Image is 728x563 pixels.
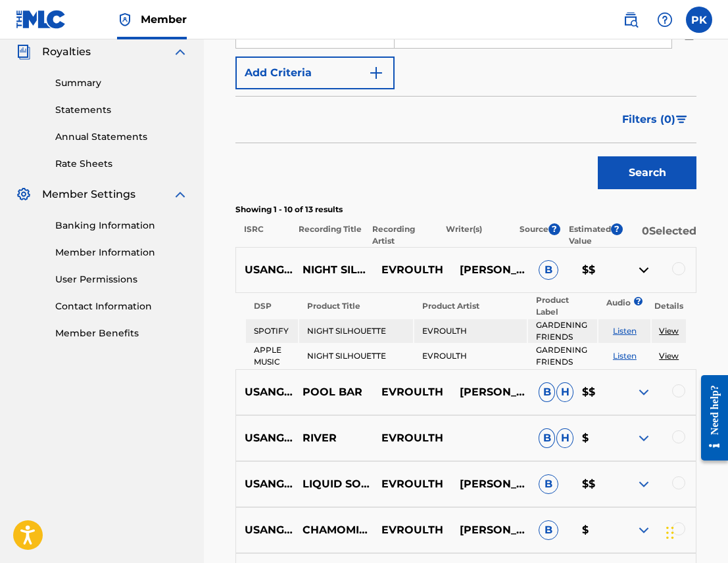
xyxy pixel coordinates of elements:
[686,7,712,33] div: User Menu
[652,7,678,33] div: Help
[618,7,644,33] a: Public Search
[636,262,652,278] img: contract
[55,103,188,117] a: Statements
[539,520,558,540] span: B
[636,476,652,492] img: expand
[235,56,395,89] button: Add Criteria
[623,223,696,247] p: 0 Selected
[55,76,188,90] a: Summary
[528,344,597,368] td: GARDENING FRIENDS
[659,326,679,336] a: View
[42,44,91,60] span: Royalties
[55,327,188,340] a: Member Benefits
[294,522,373,538] p: CHAMOMILE
[539,260,558,280] span: B
[299,319,413,343] td: NIGHT SILHOUETTE
[16,187,32,202] img: Member Settings
[414,294,527,318] th: Product Artist
[414,344,527,368] td: EVROULTH
[372,262,451,278] p: EVROULTH
[598,297,614,309] p: Audio
[55,273,188,286] a: User Permissions
[246,319,298,343] td: SPOTIFY
[676,116,687,124] img: filter
[636,430,652,446] img: expand
[520,223,548,247] p: Source
[42,187,135,202] span: Member Settings
[55,219,188,233] a: Banking Information
[55,130,188,144] a: Annual Statements
[652,294,686,318] th: Details
[172,187,188,202] img: expand
[294,476,373,492] p: LIQUID SOUL
[573,430,617,446] p: $
[236,522,294,538] p: USANG2209868
[117,12,133,28] img: Top Rightsholder
[363,223,437,247] p: Recording Artist
[246,294,298,318] th: DSP
[659,351,679,361] a: View
[299,344,413,368] td: NIGHT SILHOUETTE
[368,65,384,81] img: 9d2ae6d4665cec9f34b9.svg
[372,430,451,446] p: EVROULTH
[548,223,560,235] span: ?
[556,382,573,402] span: H
[236,476,294,492] p: USANG2201523
[294,262,373,278] p: NIGHT SILHOUETTE
[662,500,728,563] div: Widget de chat
[613,351,637,361] a: Listen
[299,294,413,318] th: Product Title
[372,476,451,492] p: EVROULTH
[55,246,188,259] a: Member Information
[236,384,294,400] p: USANG2209958
[636,384,652,400] img: expand
[55,157,188,171] a: Rate Sheets
[528,319,597,343] td: GARDENING FRIENDS
[573,262,617,278] p: $$
[236,430,294,446] p: USANG2200520
[598,156,696,189] button: Search
[614,103,696,136] button: Filters (0)
[451,384,530,400] p: [PERSON_NAME]
[573,522,617,538] p: $
[414,319,527,343] td: EVROULTH
[294,384,373,400] p: POOL BAR
[236,262,294,278] p: USANG2202589
[573,384,617,400] p: $$
[451,522,530,538] p: [PERSON_NAME]
[172,44,188,60] img: expand
[55,300,188,313] a: Contact Information
[573,476,617,492] p: $$
[662,500,728,563] iframe: Chat Widget
[246,344,298,368] td: APPLE MUSIC
[451,476,530,492] p: [PERSON_NAME]
[451,262,530,278] p: [PERSON_NAME]
[691,363,728,472] iframe: Resource Center
[623,12,639,28] img: search
[556,428,573,448] span: H
[372,384,451,400] p: EVROULTH
[539,428,556,448] span: B
[437,223,510,247] p: Writer(s)
[141,12,187,27] span: Member
[539,382,556,402] span: B
[235,223,289,247] p: ISRC
[611,223,623,235] span: ?
[539,474,558,494] span: B
[622,112,675,127] span: Filters ( 0 )
[657,12,673,28] img: help
[528,294,597,318] th: Product Label
[666,513,674,552] div: Glisser
[235,204,696,215] p: Showing 1 - 10 of 13 results
[636,522,652,538] img: expand
[613,326,637,336] a: Listen
[372,522,451,538] p: EVROULTH
[569,223,611,247] p: Estimated Value
[16,44,32,60] img: Royalties
[289,223,363,247] p: Recording Title
[294,430,373,446] p: RIVER
[16,10,66,29] img: MLC Logo
[638,297,639,305] span: ?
